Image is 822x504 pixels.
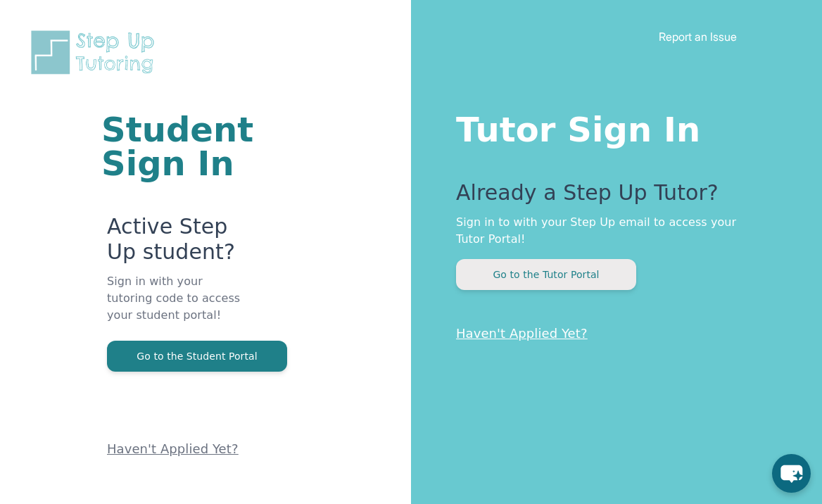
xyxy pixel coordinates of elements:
[456,180,766,214] p: Already a Step Up Tutor?
[101,113,242,180] h1: Student Sign In
[107,441,239,456] a: Haven't Applied Yet?
[456,259,636,290] button: Go to the Tutor Portal
[659,30,737,44] a: Report an Issue
[107,273,242,341] p: Sign in with your tutoring code to access your student portal!
[456,267,636,281] a: Go to the Tutor Portal
[456,214,766,248] p: Sign in to with your Step Up email to access your Tutor Portal!
[107,214,242,273] p: Active Step Up student?
[456,107,766,146] h1: Tutor Sign In
[107,341,287,372] button: Go to the Student Portal
[107,349,287,363] a: Go to the Student Portal
[772,454,811,493] button: chat-button
[28,28,163,77] img: Step Up Tutoring horizontal logo
[456,326,588,341] a: Haven't Applied Yet?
